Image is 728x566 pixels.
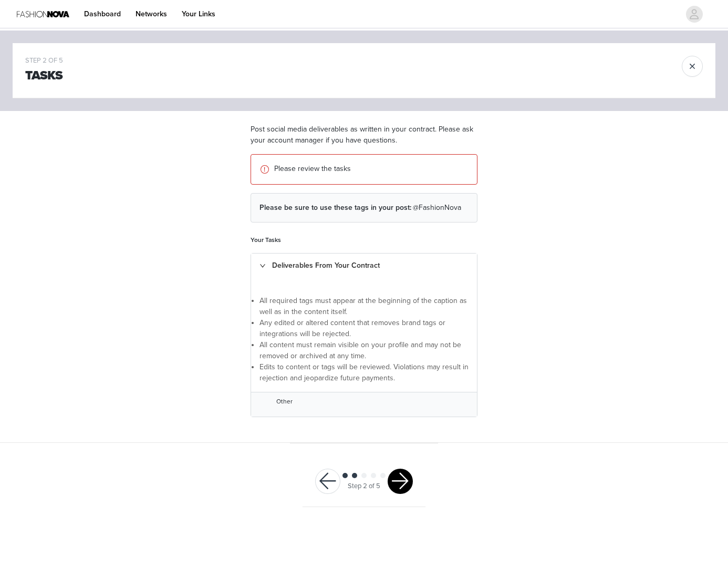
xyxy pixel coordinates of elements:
[259,203,411,212] span: Please be sure to use these tags in your post:
[251,124,477,146] p: Post social media deliverables as written in your contract. Please ask your account manager if yo...
[259,262,266,269] i: icon: right
[251,235,477,245] h5: Your Tasks
[129,2,173,26] a: Networks
[78,2,127,26] a: Dashboard
[259,361,469,383] p: Edits to content or tags will be reviewed. Violations may result in rejection and jeopardize futu...
[259,317,469,339] p: Any edited or altered content that removes brand tags or integrations will be rejected.
[689,6,699,23] div: avatar
[251,254,477,278] div: icon: rightDeliverables From Your Contract
[17,2,69,26] img: Fashion Nova Logo
[413,203,461,212] span: @FashionNova
[175,2,222,26] a: Your Links
[274,163,469,174] p: Please review the tasks
[259,295,469,317] p: All required tags must appear at the beginning of the caption as well as in the content itself.
[25,66,63,85] h1: Tasks
[276,398,293,405] span: Other
[259,339,469,361] p: All content must remain visible on your profile and may not be removed or archived at any time.
[25,56,63,66] div: STEP 2 OF 5
[348,481,380,492] div: Step 2 of 5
